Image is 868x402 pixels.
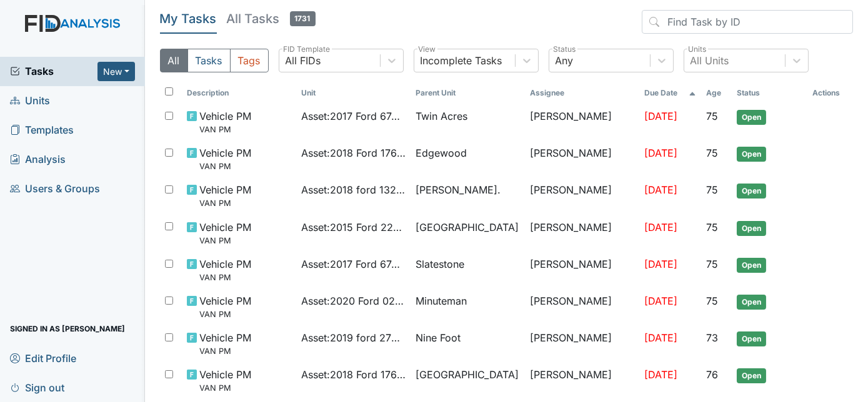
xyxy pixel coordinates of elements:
[737,295,766,310] span: Open
[199,109,251,135] span: Vehicle PM VAN PM
[706,331,718,344] span: 73
[644,221,677,233] span: [DATE]
[644,258,677,270] span: [DATE]
[199,145,251,172] span: Vehicle PM VAN PM
[525,82,639,104] th: Assignee
[199,272,251,283] small: VAN PM
[296,82,411,104] th: Toggle SortBy
[199,345,251,357] small: VAN PM
[701,82,732,104] th: Toggle SortBy
[644,368,677,381] span: [DATE]
[199,220,251,247] span: Vehicle PM VAN PM
[644,110,677,122] span: [DATE]
[525,104,639,140] td: [PERSON_NAME]
[301,182,406,197] span: Asset : 2018 ford 13242
[525,177,639,214] td: [PERSON_NAME]
[416,293,467,308] span: Minuteman
[737,258,766,273] span: Open
[737,368,766,383] span: Open
[10,378,64,397] span: Sign out
[737,221,766,236] span: Open
[182,82,296,104] th: Toggle SortBy
[525,215,639,252] td: [PERSON_NAME]
[301,257,406,272] span: Asset : 2017 Ford 67436
[706,184,718,196] span: 75
[416,182,501,197] span: [PERSON_NAME].
[97,62,135,81] button: New
[706,295,718,307] span: 75
[301,109,406,124] span: Asset : 2017 Ford 67435
[416,257,464,272] span: Slatestone
[199,124,251,135] small: VAN PM
[737,331,766,346] span: Open
[644,331,677,344] span: [DATE]
[301,145,406,160] span: Asset : 2018 Ford 17643
[227,10,316,27] h5: All Tasks
[416,109,467,124] span: Twin Acres
[706,368,718,381] span: 76
[290,11,316,26] span: 1731
[301,330,406,345] span: Asset : 2019 ford 27549
[199,160,251,172] small: VAN PM
[525,140,639,177] td: [PERSON_NAME]
[199,197,251,209] small: VAN PM
[165,87,173,96] input: Toggle All Rows Selected
[160,49,188,72] button: All
[706,258,718,270] span: 75
[737,184,766,199] span: Open
[525,362,639,399] td: [PERSON_NAME]
[644,295,677,307] span: [DATE]
[301,367,406,382] span: Asset : 2018 Ford 17645
[160,49,269,72] div: Type filter
[691,53,729,68] div: All Units
[416,367,519,382] span: [GEOGRAPHIC_DATA]
[421,53,502,68] div: Incomplete Tasks
[230,49,269,72] button: Tags
[10,348,76,368] span: Edit Profile
[525,252,639,288] td: [PERSON_NAME]
[160,10,217,27] h5: My Tasks
[706,147,718,159] span: 75
[199,257,251,283] span: Vehicle PM VAN PM
[732,82,807,104] th: Toggle SortBy
[737,110,766,125] span: Open
[416,330,461,345] span: Nine Foot
[525,325,639,362] td: [PERSON_NAME]
[644,147,677,159] span: [DATE]
[10,319,125,338] span: Signed in as [PERSON_NAME]
[807,82,853,104] th: Actions
[199,293,251,320] span: Vehicle PM VAN PM
[286,53,321,68] div: All FIDs
[10,150,66,169] span: Analysis
[301,220,406,235] span: Asset : 2015 Ford 22364
[10,179,100,199] span: Users & Groups
[706,221,718,233] span: 75
[644,184,677,196] span: [DATE]
[525,288,639,325] td: [PERSON_NAME]
[199,367,251,394] span: Vehicle PM VAN PM
[416,145,467,160] span: Edgewood
[10,64,97,79] a: Tasks
[416,220,519,235] span: [GEOGRAPHIC_DATA]
[199,182,251,209] span: Vehicle PM VAN PM
[301,293,406,308] span: Asset : 2020 Ford 02107
[10,91,50,110] span: Units
[556,53,574,68] div: Any
[737,147,766,162] span: Open
[411,82,525,104] th: Toggle SortBy
[199,330,251,357] span: Vehicle PM VAN PM
[706,110,718,122] span: 75
[642,10,853,34] input: Find Task by ID
[187,49,231,72] button: Tasks
[199,382,251,394] small: VAN PM
[199,235,251,247] small: VAN PM
[639,82,701,104] th: Toggle SortBy
[199,308,251,320] small: VAN PM
[10,120,74,140] span: Templates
